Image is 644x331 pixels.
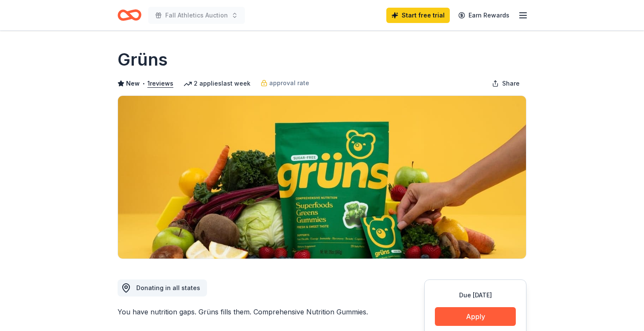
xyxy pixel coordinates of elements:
div: Due [DATE] [435,290,516,300]
span: New [126,78,140,89]
button: Apply [435,307,516,326]
a: Start free trial [386,8,450,23]
h1: Grüns [118,48,168,72]
span: • [142,80,145,87]
a: Home [118,5,141,25]
span: Share [502,78,520,89]
span: approval rate [269,78,309,88]
button: Fall Athletics Auction [148,7,245,24]
a: Earn Rewards [453,8,515,23]
img: Image for Grüns [118,96,526,259]
span: Fall Athletics Auction [165,10,228,20]
button: 1reviews [147,78,173,89]
a: approval rate [261,78,309,88]
button: Share [485,75,526,92]
div: 2 applies last week [184,78,250,89]
div: You have nutrition gaps. Grüns fills them. Comprehensive Nutrition Gummies. [118,307,383,317]
span: Donating in all states [136,284,200,291]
